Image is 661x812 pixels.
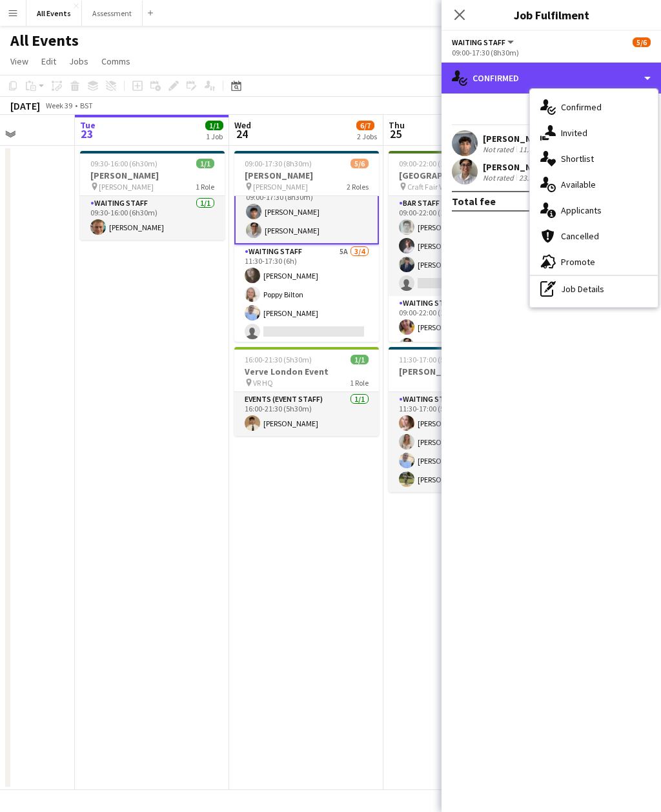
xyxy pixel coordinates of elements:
span: Tue [80,119,96,131]
span: 1 Role [196,182,214,192]
div: [DATE] [10,99,40,112]
div: [PERSON_NAME] [483,133,551,144]
span: 09:00-22:00 (13h) [399,159,455,168]
span: 5/6 [633,37,651,47]
div: Total fee [452,195,496,208]
span: Available [561,179,596,190]
div: 11.8mi [516,144,544,154]
span: Wed [234,119,251,131]
app-job-card: 09:30-16:00 (6h30m)1/1[PERSON_NAME] [PERSON_NAME]1 RoleWaiting Staff1/109:30-16:00 (6h30m)[PERSON... [80,151,225,240]
div: [PERSON_NAME] [483,161,551,173]
button: All Events [26,1,82,26]
a: View [5,53,34,70]
span: 23 [78,126,96,141]
span: 5/6 [351,159,369,168]
h3: Job Fulfilment [442,6,661,23]
span: 16:00-21:30 (5h30m) [245,355,312,364]
a: Comms [96,53,136,70]
span: Comms [101,55,130,67]
span: Thu [389,119,405,131]
h1: All Events [10,31,79,50]
div: 23.2mi [516,173,544,183]
span: 09:30-16:00 (6h30m) [90,159,158,168]
span: 6/7 [356,121,374,130]
app-card-role: Waiting Staff4A7/809:00-22:00 (13h)[PERSON_NAME][PERSON_NAME] [389,296,533,471]
button: Assessment [82,1,143,26]
span: Edit [41,55,56,67]
span: Week 39 [43,101,75,110]
span: Waiting Staff [452,37,505,47]
span: 09:00-17:30 (8h30m) [245,159,312,168]
app-job-card: 09:00-22:00 (13h)10/12[GEOGRAPHIC_DATA] Craft Fair VVIP 4 day event2 RolesBar Staff2A3/409:00-22:... [389,151,533,342]
div: Job Details [530,276,658,302]
app-card-role: Bar Staff2A3/409:00-22:00 (13h)[PERSON_NAME][PERSON_NAME][PERSON_NAME] [389,196,533,296]
span: Applicants [561,204,602,216]
span: VR HQ [253,378,273,388]
span: 11:30-17:00 (5h30m) [399,355,466,364]
span: 2 Roles [347,182,369,192]
div: 1 Job [206,132,223,141]
div: BST [80,101,93,110]
h3: [GEOGRAPHIC_DATA] [389,170,533,181]
span: Invited [561,127,587,139]
span: [PERSON_NAME] [253,182,308,192]
a: Edit [36,53,61,70]
app-job-card: 09:00-17:30 (8h30m)5/6[PERSON_NAME] [PERSON_NAME]2 RolesWaiting Staff3A2/209:00-17:30 (8h30m)[PER... [234,151,379,342]
span: Promote [561,256,595,268]
span: 24 [232,126,251,141]
span: 1 Role [350,378,369,388]
span: Cancelled [561,230,599,242]
h3: [PERSON_NAME] [80,170,225,181]
app-card-role: Waiting Staff3A2/209:00-17:30 (8h30m)[PERSON_NAME][PERSON_NAME] [234,179,379,244]
span: 1/1 [196,159,214,168]
app-card-role: Waiting Staff5A3/411:30-17:30 (6h)[PERSON_NAME]Poppy Bilton[PERSON_NAME] [234,244,379,344]
div: 2 Jobs [357,132,377,141]
span: Confirmed [561,101,602,113]
div: Not rated [483,173,516,183]
button: Waiting Staff [452,37,516,47]
span: 1/1 [351,355,369,364]
a: Jobs [64,53,94,70]
div: Not rated [483,144,516,154]
span: Shortlist [561,153,594,164]
app-job-card: 11:30-17:00 (5h30m)4/4[PERSON_NAME]1 RoleWaiting Staff2A4/411:30-17:00 (5h30m)[PERSON_NAME][PERSO... [389,347,533,492]
span: View [10,55,28,67]
div: Confirmed [442,63,661,94]
span: [PERSON_NAME] [99,182,154,192]
app-card-role: Waiting Staff2A4/411:30-17:00 (5h30m)[PERSON_NAME][PERSON_NAME][PERSON_NAME][PERSON_NAME] [389,392,533,492]
h3: [PERSON_NAME] [389,366,533,377]
h3: Verve London Event [234,366,379,377]
div: 09:00-17:30 (8h30m) [452,48,651,57]
app-card-role: Events (Event Staff)1/116:00-21:30 (5h30m)[PERSON_NAME] [234,392,379,436]
h3: [PERSON_NAME] [234,170,379,181]
app-job-card: 16:00-21:30 (5h30m)1/1Verve London Event VR HQ1 RoleEvents (Event Staff)1/116:00-21:30 (5h30m)[PE... [234,347,379,436]
app-card-role: Waiting Staff1/109:30-16:00 (6h30m)[PERSON_NAME] [80,196,225,240]
span: Jobs [69,55,88,67]
span: 1/1 [205,121,223,130]
span: Craft Fair VVIP 4 day event [407,182,492,192]
span: 25 [387,126,405,141]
